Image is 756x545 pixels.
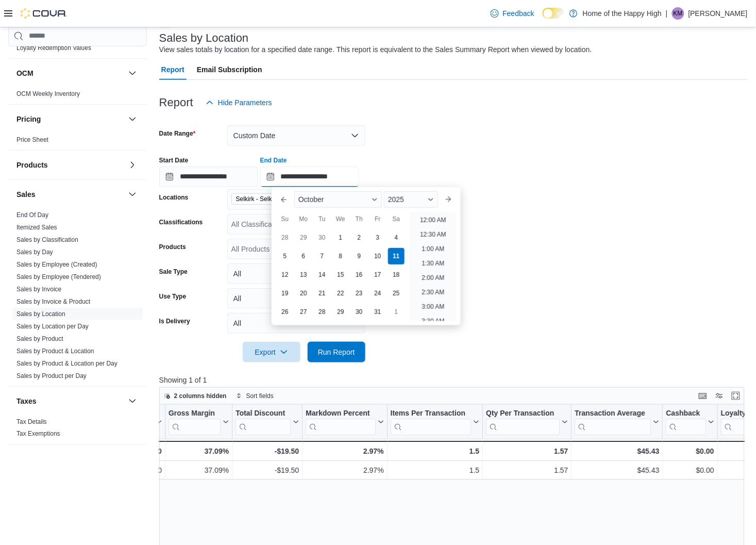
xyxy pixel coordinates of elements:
[418,286,449,299] li: 2:30 AM
[16,90,80,97] a: OCM Weekly Inventory
[332,304,349,320] div: day-29
[418,315,449,327] li: 3:30 AM
[16,372,87,379] a: Sales by Product per Day
[388,195,404,204] span: 2025
[16,136,48,144] span: Price Sheet
[126,188,139,201] button: Sales
[388,211,405,227] div: Sa
[575,408,659,435] button: Transaction Average
[159,32,249,44] h3: Sales by Location
[418,301,449,313] li: 3:00 AM
[16,236,78,244] span: Sales by Classification
[295,267,312,283] div: day-13
[246,392,274,400] span: Sort fields
[236,408,291,418] div: Total Discount
[306,464,383,476] div: 2.97%
[575,408,651,435] div: Transaction Average
[161,59,184,80] span: Report
[16,211,48,219] span: End Of Day
[159,129,196,138] label: Date Range
[236,464,299,476] div: -$19.50
[503,8,534,19] span: Feedback
[16,189,36,200] h3: Sales
[351,267,367,283] div: day-16
[314,267,330,283] div: day-14
[575,408,651,418] div: Transaction Average
[369,304,386,320] div: day-31
[390,445,479,457] div: 1.5
[583,7,662,20] p: Home of the Happy High
[16,360,117,367] a: Sales by Product & Location per Day
[227,313,365,334] button: All
[277,285,293,302] div: day-19
[16,431,60,438] a: Tax Exemptions
[390,408,471,418] div: Items Per Transaction
[388,248,405,265] div: day-11
[486,408,560,418] div: Qty Per Transaction
[8,134,147,150] div: Pricing
[388,285,405,302] div: day-25
[369,267,386,283] div: day-17
[16,335,63,342] a: Sales by Product
[16,114,41,124] h3: Pricing
[384,191,438,208] div: Button. Open the year selector. 2025 is currently selected.
[486,3,539,24] a: Feedback
[666,408,714,435] button: Cashback
[672,7,684,20] div: Keaton Miller
[16,249,53,256] a: Sales by Day
[418,257,449,270] li: 1:30 AM
[16,335,63,343] span: Sales by Product
[369,248,386,265] div: day-10
[440,191,457,208] button: Next month
[159,218,203,226] label: Classifications
[159,193,189,202] label: Locations
[106,464,162,476] div: $235.90
[231,193,329,205] span: Selkirk - Selkirk Crossing - Fire & Flower
[674,7,683,20] span: KM
[16,114,124,124] button: Pricing
[16,68,33,78] h3: OCM
[159,44,592,55] div: View sales totals by location for a specified date range. This report is equivalent to the Sales ...
[295,211,312,227] div: Mo
[332,285,349,302] div: day-22
[730,390,742,402] button: Enter fullscreen
[16,310,65,318] a: Sales by Location
[16,348,94,355] a: Sales by Product & Location
[666,408,705,418] div: Cashback
[16,211,48,219] a: End Of Day
[369,229,386,246] div: day-3
[308,342,365,362] button: Run Report
[243,342,300,362] button: Export
[16,285,61,293] span: Sales by Invoice
[697,390,709,402] button: Keyboard shortcuts
[16,396,124,406] button: Taxes
[416,228,450,241] li: 12:30 AM
[16,44,91,52] span: Loyalty Redemption Values
[126,395,139,407] button: Taxes
[314,211,330,227] div: Tu
[713,390,726,402] button: Display options
[388,304,405,320] div: day-1
[227,125,365,146] button: Custom Date
[388,267,405,283] div: day-18
[332,211,349,227] div: We
[16,44,91,52] a: Loyalty Redemption Values
[168,464,228,476] div: 37.09%
[295,285,312,302] div: day-20
[418,243,449,255] li: 1:00 AM
[390,408,471,435] div: Items Per Transaction
[218,97,272,108] span: Hide Parameters
[295,248,312,265] div: day-6
[351,304,367,320] div: day-30
[16,310,65,318] span: Sales by Location
[276,191,292,208] button: Previous Month
[197,59,262,80] span: Email Subscription
[159,243,186,251] label: Products
[351,248,367,265] div: day-9
[351,211,367,227] div: Th
[159,268,188,276] label: Sale Type
[16,323,89,330] a: Sales by Location per Day
[106,445,162,457] div: $235.90
[369,285,386,302] div: day-24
